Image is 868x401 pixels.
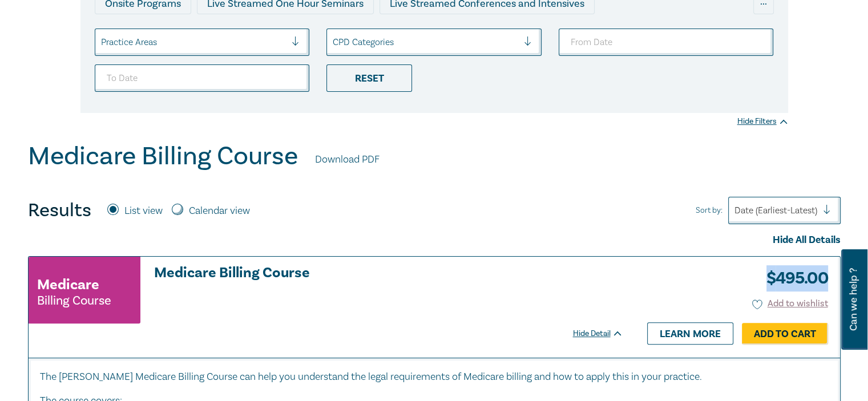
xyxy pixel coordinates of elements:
[333,36,335,48] input: select
[95,20,276,42] div: Live Streamed Practical Workshops
[742,323,828,345] a: Add to Cart
[37,274,99,295] h3: Medicare
[559,29,774,56] input: From Date
[418,20,543,42] div: 10 CPD Point Packages
[281,20,413,42] div: Pre-Recorded Webcasts
[315,152,380,167] a: Download PDF
[189,204,250,218] label: Calendar view
[154,265,623,281] a: Medicare Billing Course
[696,204,722,217] span: Sort by:
[28,233,841,248] div: Hide All Details
[758,265,828,291] h3: $ 495.00
[752,297,828,310] button: Add to wishlist
[326,64,412,92] div: Reset
[95,64,310,92] input: To Date
[848,256,859,343] span: Can we help ?
[549,20,654,42] div: National Programs
[40,370,829,384] p: The [PERSON_NAME] Medicare Billing Course can help you understand the legal requirements of Medic...
[28,199,91,222] h4: Results
[37,295,111,306] small: Billing Course
[101,36,103,48] input: select
[573,328,636,339] div: Hide Detail
[124,204,163,218] label: List view
[737,116,788,127] div: Hide Filters
[28,141,298,171] h1: Medicare Billing Course
[647,322,733,344] a: Learn more
[734,204,737,217] input: Sort by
